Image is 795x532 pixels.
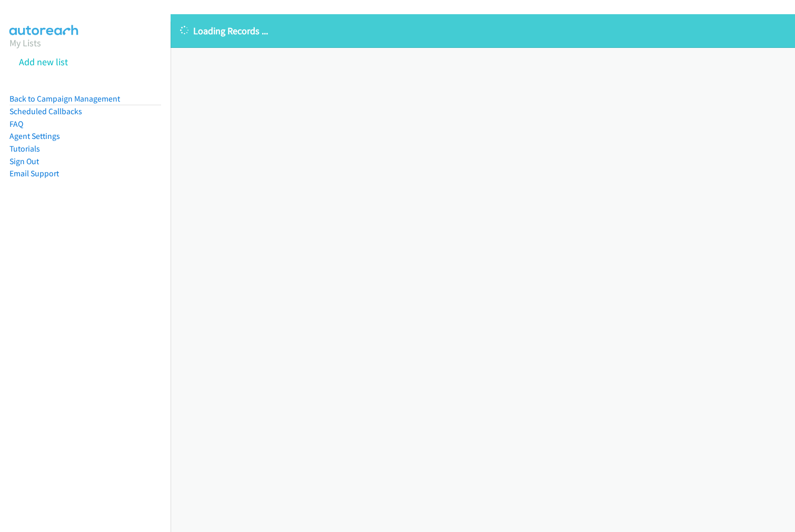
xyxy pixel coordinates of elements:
a: Tutorials [9,144,40,154]
a: Email Support [9,168,59,178]
a: My Lists [9,37,41,49]
a: Add new list [19,56,68,68]
p: Loading Records ... [180,24,786,38]
a: Scheduled Callbacks [9,106,82,116]
a: Sign Out [9,156,39,166]
a: Agent Settings [9,131,60,141]
a: Back to Campaign Management [9,94,120,104]
a: FAQ [9,119,23,129]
